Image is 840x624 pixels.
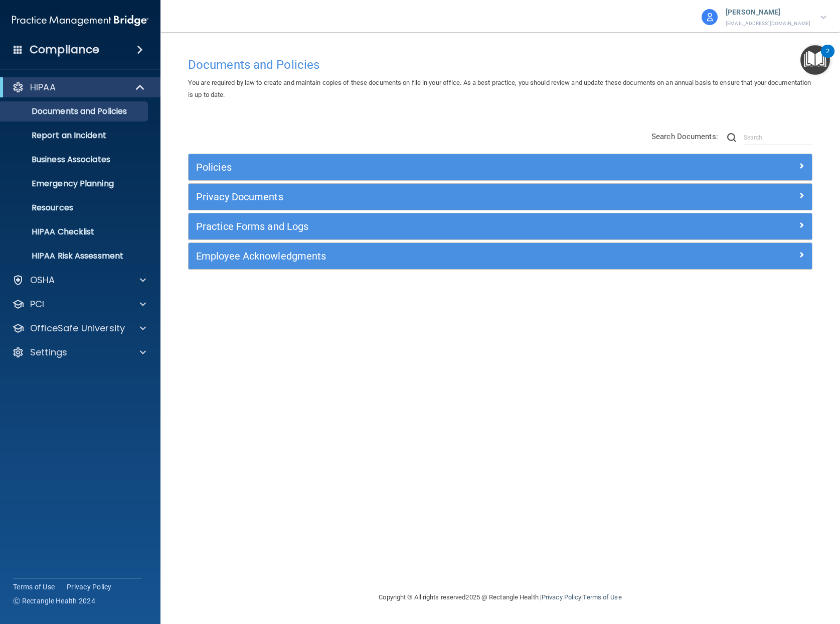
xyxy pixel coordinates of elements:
p: [EMAIL_ADDRESS][DOMAIN_NAME] [726,19,810,28]
p: Resources [7,203,143,213]
img: arrow-down.227dba2b.svg [820,16,826,19]
div: 2 [826,51,829,64]
p: OfficeSafe University [30,322,125,334]
a: OSHA [12,274,146,286]
a: Privacy Documents [196,189,804,205]
img: ic-search.3b580494.png [727,133,736,142]
span: Search Documents: [651,132,718,141]
h5: Policies [196,162,648,173]
img: avatar.17b06cb7.svg [702,9,718,25]
p: Emergency Planning [7,179,143,189]
a: PCI [12,298,146,310]
p: OSHA [30,274,55,286]
p: Report an Incident [7,131,143,141]
a: OfficeSafe University [12,322,146,334]
p: Settings [30,346,67,358]
div: Copyright © All rights reserved 2025 @ Rectangle Health | | [317,581,684,613]
a: Privacy Policy [67,582,112,592]
a: Terms of Use [583,593,621,601]
h4: Compliance [30,43,99,57]
span: You are required by law to create and maintain copies of these documents on file in your office. ... [188,79,811,98]
a: Privacy Policy [542,593,581,601]
p: [PERSON_NAME] [726,6,810,19]
a: Practice Forms and Logs [196,218,804,234]
h5: Practice Forms and Logs [196,221,648,232]
a: Settings [12,346,146,358]
p: HIPAA Risk Assessment [7,251,143,261]
a: Employee Acknowledgments [196,248,804,264]
span: Ⓒ Rectangle Health 2024 [13,596,95,606]
a: Terms of Use [13,582,55,592]
h4: Documents and Policies [188,58,812,71]
p: PCI [30,298,44,310]
img: PMB logo [12,11,148,31]
p: HIPAA [30,81,56,93]
button: Open Resource Center, 2 new notifications [800,45,830,75]
p: HIPAA Checklist [7,227,143,237]
input: Search [744,130,812,145]
p: Business Associates [7,155,143,165]
a: Policies [196,159,804,175]
h5: Employee Acknowledgments [196,251,648,262]
h5: Privacy Documents [196,191,648,202]
p: Documents and Policies [7,106,143,116]
a: HIPAA [12,81,145,93]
